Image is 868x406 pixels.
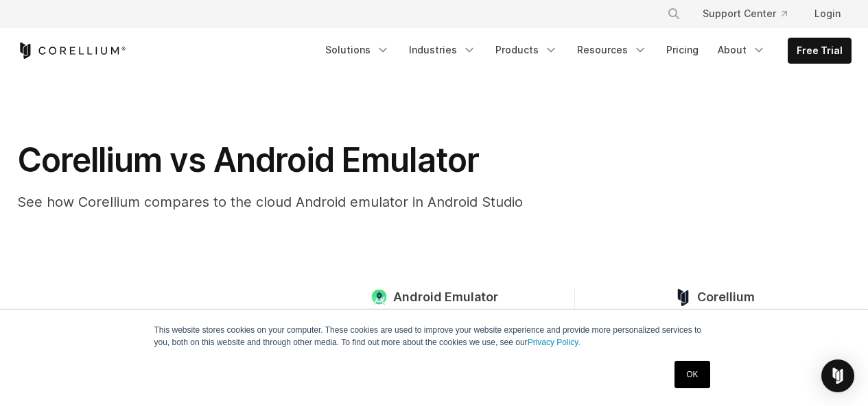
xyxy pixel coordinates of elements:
a: Support Center [692,1,798,26]
a: Login [804,1,852,26]
a: OK [675,361,709,388]
h1: Corellium vs Android Emulator [17,140,566,181]
div: Open Intercom Messenger [821,359,854,392]
span: Android Emulator [393,290,498,305]
a: Products [487,38,566,62]
a: Free Trial [788,38,851,63]
a: Solutions [317,38,398,62]
img: compare_android--large [371,289,388,306]
a: Pricing [658,38,707,62]
p: This website stores cookies on your computer. These cookies are used to improve your website expe... [154,324,714,348]
a: Resources [569,38,655,62]
a: Industries [401,38,484,62]
a: Corellium Home [17,42,126,59]
p: See how Corellium compares to the cloud Android emulator in Android Studio [17,192,566,212]
span: Corellium [697,290,755,305]
div: Navigation Menu [317,38,852,64]
div: Navigation Menu [650,1,852,26]
button: Search [661,1,686,26]
a: About [709,38,774,62]
a: Privacy Policy. [528,338,580,347]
